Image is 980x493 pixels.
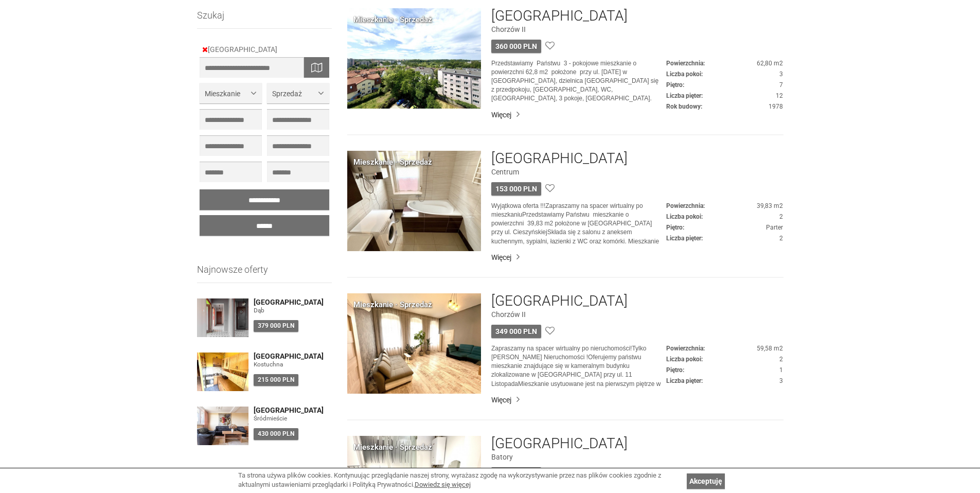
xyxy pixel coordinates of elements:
dt: Piętro: [666,223,684,232]
dd: 1978 [666,102,783,111]
a: [GEOGRAPHIC_DATA] [254,407,332,414]
p: Zapraszamy na spacer wirtualny po nieruchomości!Tylko [PERSON_NAME] Nieruchomości !Oferujemy pańs... [491,344,666,389]
dt: Liczba pięter: [666,234,703,243]
div: 153 000 PLN [491,182,541,196]
dd: 1 [666,366,783,375]
a: Akceptuję [687,473,725,489]
div: Mieszkanie · Sprzedaż [353,157,432,168]
dd: 3 [666,70,783,79]
p: Wyjątkowa oferta !!!Zapraszamy na spacer wirtualny po mieszkaniuPrzedstawiamy Państwu mieszkanie ... [491,202,666,246]
dt: Powierzchnia: [666,202,705,210]
div: 349 000 PLN [491,325,541,338]
span: Sprzedaż [272,89,316,99]
dt: Piętro: [666,366,684,375]
a: [GEOGRAPHIC_DATA] [202,45,282,54]
div: 215 000 PLN [254,374,298,386]
img: Mieszkanie Sprzedaż Chorzów Chorzów II 11 Listopada [347,293,481,394]
div: 379 000 PLN [254,320,298,332]
h3: Szukaj [197,10,332,29]
div: 360 000 PLN [491,40,541,53]
div: Mieszkanie · Sprzedaż [353,14,432,25]
dt: Liczba pokoi: [666,213,703,221]
figure: Chorzów II [491,24,783,34]
dd: 62,80 m2 [666,59,783,68]
dt: Powierzchnia: [666,59,705,68]
dd: 7 [666,81,783,90]
dt: Liczba pokoi: [666,70,703,79]
h3: Najnowsze oferty [197,265,332,283]
figure: Dąb [254,306,332,315]
img: Mieszkanie Sprzedaż Chorzów Centrum [347,151,481,251]
a: Więcej [491,395,783,405]
figure: Centrum [491,167,783,177]
button: Sprzedaż [267,83,329,103]
figure: Chorzów II [491,309,783,320]
dt: Liczba pokoi: [666,355,703,364]
dt: Liczba pięter: [666,377,703,385]
dt: Powierzchnia: [666,344,705,353]
a: [GEOGRAPHIC_DATA] [491,8,628,24]
div: Ta strona używa plików cookies. Kontynuując przeglądanie naszej strony, wyrażasz zgodę na wykorzy... [238,471,682,490]
a: [GEOGRAPHIC_DATA] [254,298,332,306]
dt: Liczba pięter: [666,92,703,100]
a: Więcej [491,252,783,262]
dt: Piętro: [666,81,684,90]
a: Więcej [491,110,783,120]
figure: Śródmieście [254,414,332,423]
dt: Rok budowy: [666,102,702,111]
div: Wyszukaj na mapie [304,57,329,78]
span: Mieszkanie [205,89,249,99]
div: Mieszkanie · Sprzedaż [353,442,432,453]
figure: Batory [491,452,783,462]
dd: 39,83 m2 [666,202,783,210]
dd: 2 [666,213,783,221]
img: Mieszkanie Sprzedaż Chorzów Chorzów II 3 Maja [347,8,481,109]
dd: 59,58 m2 [666,344,783,353]
a: [GEOGRAPHIC_DATA] [491,436,628,452]
button: Mieszkanie [200,83,262,103]
dd: 2 [666,234,783,243]
div: Mieszkanie · Sprzedaż [353,300,432,310]
dd: 2 [666,355,783,364]
a: Dowiedz się więcej [415,481,471,488]
p: Przedstawiamy Państwu 3 - pokojowe mieszkanie o powierzchni 62,8 m2 położone przy ul. [DATE] w [G... [491,59,666,103]
dd: 12 [666,92,783,100]
div: 430 000 PLN [254,428,298,440]
a: [GEOGRAPHIC_DATA] [491,293,628,309]
a: [GEOGRAPHIC_DATA] [254,353,332,360]
dd: Parter [666,223,783,232]
dd: 3 [666,377,783,385]
figure: Kostuchna [254,360,332,369]
a: [GEOGRAPHIC_DATA] [491,151,628,167]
